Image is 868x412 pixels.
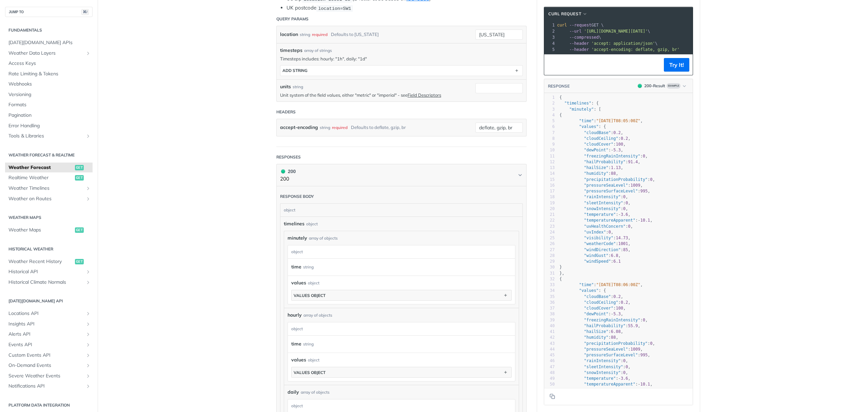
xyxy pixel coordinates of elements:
[559,183,643,188] span: : ,
[584,142,613,147] span: "cloudCover"
[280,168,296,175] div: 200
[559,201,631,205] span: : ,
[623,247,628,252] span: 85
[280,123,318,132] label: accept-encoding
[5,173,93,183] a: Realtime Weatherget
[544,165,555,171] div: 13
[584,194,620,199] span: "rainIntensity"
[75,259,84,264] span: get
[75,165,84,170] span: get
[544,28,556,34] div: 2
[8,227,73,233] span: Weather Maps
[544,300,555,305] div: 36
[312,30,328,39] div: required
[8,81,91,88] span: Webhooks
[634,82,689,89] button: 200200-ResultExample
[559,212,631,217] span: : ,
[544,323,555,329] div: 40
[559,312,623,316] span: : ,
[559,247,631,252] span: : ,
[8,50,84,57] span: Weather Data Layers
[643,318,645,322] span: 0
[584,177,648,182] span: "precipitationProbability"
[559,165,623,170] span: : ,
[559,253,621,258] span: : ,
[81,9,89,15] span: ⌘/
[559,136,631,141] span: : ,
[5,131,93,141] a: Tools & LibrariesShow subpages for Tools & Libraries
[548,60,557,70] button: Copy to clipboard
[544,95,555,100] div: 1
[544,218,555,223] div: 22
[557,23,567,27] span: curl
[8,71,91,77] span: Rate Limiting & Tokens
[557,23,604,27] span: GET \
[638,218,640,223] span: -
[584,148,608,152] span: "dewPoint"
[544,276,555,282] div: 32
[5,100,93,110] a: Formats
[559,288,606,293] span: : {
[544,264,555,270] div: 30
[85,133,91,139] button: Show subpages for Tools & Libraries
[584,29,648,34] span: '[URL][DOMAIN_NAME][DATE]'
[559,130,623,135] span: : ,
[616,236,628,240] span: 14.73
[351,123,406,132] div: Defaults to deflate, gzip, br
[623,194,626,199] span: 0
[559,171,618,176] span: : ,
[85,353,91,358] button: Show subpages for Custom Events API
[5,121,93,131] a: Error Handling
[559,206,628,211] span: : ,
[5,48,93,58] a: Weather Data LayersShow subpages for Weather Data Layers
[584,241,616,246] span: "weatherCode"
[584,224,626,229] span: "uvHealthConcern"
[559,224,633,229] span: : ,
[544,100,555,106] div: 2
[5,194,93,204] a: Weather on RoutesShow subpages for Weather on Routes
[292,290,511,300] button: values object
[544,136,555,142] div: 8
[282,68,308,73] div: ADD string
[569,47,589,52] span: --header
[544,317,555,323] div: 39
[544,22,556,28] div: 1
[544,130,555,136] div: 7
[544,259,555,264] div: 29
[564,101,591,106] span: "timelines"
[5,308,93,319] a: Locations APIShow subpages for Locations API
[584,212,616,217] span: "temperature"
[544,177,555,183] div: 15
[5,7,93,17] button: JUMP TO⌘/
[5,381,93,391] a: Notifications APIShow subpages for Notifications API
[280,56,523,62] p: Timesteps includes: hourly: "1h", daily: "1d"
[584,312,608,316] span: "dewPoint"
[288,235,307,242] span: minutely
[280,30,298,39] label: location
[544,34,556,40] div: 3
[5,90,93,100] a: Versioning
[293,84,303,90] div: string
[8,279,84,286] span: Historical Climate Normals
[569,41,589,46] span: --header
[584,247,620,252] span: "windDirection"
[5,163,93,173] a: Weather Forecastget
[643,154,645,158] span: 0
[8,185,84,192] span: Weather Timelines
[294,293,325,298] div: values object
[8,60,91,67] span: Access Keys
[584,306,613,311] span: "cloudCover"
[544,147,555,153] div: 10
[596,118,640,123] span: "[DATE]T08:05:00Z"
[8,195,84,202] span: Weather on Routes
[584,253,608,258] span: "windGust"
[85,383,91,389] button: Show subpages for Notifications API
[638,84,642,88] span: 200
[5,319,93,329] a: Insights APIShow subpages for Insights API
[628,160,638,164] span: 91.4
[287,4,527,12] li: UK postcode
[559,294,623,299] span: : ,
[544,288,555,294] div: 34
[8,373,84,379] span: Severe Weather Events
[621,300,628,305] span: 0.2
